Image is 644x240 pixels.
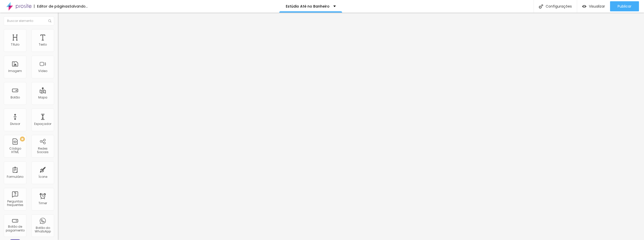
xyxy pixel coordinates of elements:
[5,147,25,154] div: Código HTML
[577,1,610,11] button: Visualizar
[33,147,53,154] div: Redes Sociais
[5,225,25,232] div: Botão de pagamento
[11,43,19,46] div: Título
[7,175,23,179] div: Formulário
[589,4,605,8] span: Visualizar
[610,1,639,11] button: Publicar
[8,69,22,73] div: Imagem
[34,5,69,8] div: Editor de páginas
[10,122,20,126] div: Divisor
[39,43,47,46] div: Texto
[38,69,47,73] div: Vídeo
[48,19,51,22] img: Icone
[38,175,47,179] div: Ícone
[5,200,25,207] div: Perguntas frequentes
[34,122,51,126] div: Espaçador
[618,4,631,8] span: Publicar
[286,5,330,8] p: Estúdio Até no Banheiro
[11,96,20,99] div: Botão
[582,4,586,9] img: view-1.svg
[38,96,47,99] div: Mapa
[69,5,88,8] div: Salvando...
[4,16,54,25] input: Buscar elemento
[33,226,53,233] div: Botão do WhatsApp
[58,13,644,240] iframe: Editor
[38,201,47,205] div: Timer
[539,4,543,9] img: Icone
